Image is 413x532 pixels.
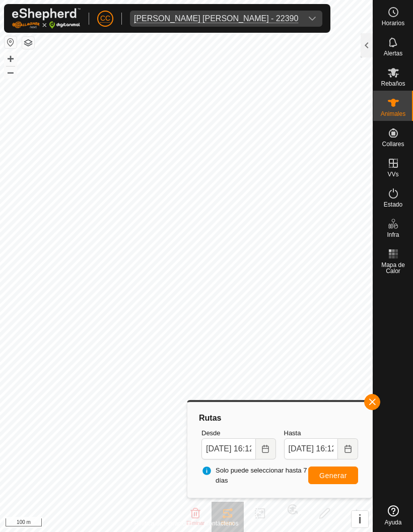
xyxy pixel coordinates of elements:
span: Generar [319,472,347,480]
a: Ayuda [373,501,413,529]
button: Choose Date [338,438,358,459]
img: Logo Gallagher [12,8,81,29]
div: Rutas [197,412,362,424]
span: Jose Ramon Tejedor Montero - 22390 [130,11,302,27]
a: Contáctenos [204,519,238,528]
span: Rebaños [381,81,405,87]
button: Capas del Mapa [22,37,34,49]
span: Solo puede seleccionar hasta 7 días [201,465,308,485]
span: VVs [387,171,398,177]
span: Collares [382,141,404,147]
span: Estado [384,202,402,208]
span: Infra [387,232,399,238]
span: Alertas [384,50,402,56]
span: Mapa de Calor [376,262,410,274]
button: Choose Date [256,438,276,459]
label: Desde [201,428,276,438]
label: Hasta [284,428,359,438]
button: – [5,66,17,78]
span: i [358,512,362,526]
button: Restablecer Mapa [5,36,17,48]
a: Política de Privacidad [134,519,192,528]
button: + [5,53,17,65]
span: Animales [381,111,405,117]
button: i [352,511,368,527]
span: Horarios [382,20,404,26]
div: dropdown trigger [302,11,322,27]
span: Ayuda [385,519,402,525]
button: Generar [308,467,358,484]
